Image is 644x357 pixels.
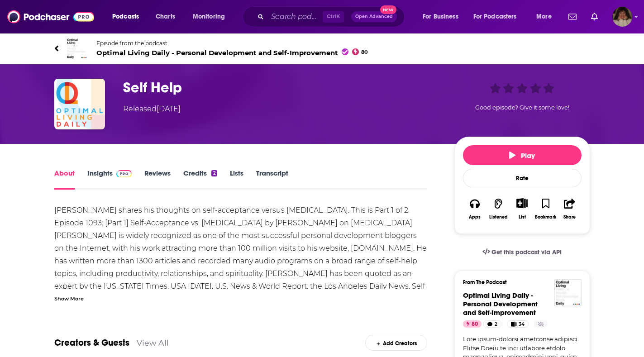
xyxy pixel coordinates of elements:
[612,7,632,27] span: Logged in as angelport
[536,10,552,23] span: More
[487,192,510,225] button: Listened
[144,169,171,190] a: Reviews
[323,11,344,23] span: Ctrl K
[612,7,632,27] button: Show profile menu
[534,192,558,225] button: Bookmark
[256,169,288,190] a: Transcript
[123,104,181,114] div: Released [DATE]
[563,214,576,220] div: Share
[186,10,237,24] button: open menu
[96,48,368,57] span: Optimal Living Daily - Personal Development and Self-Improvement
[495,320,497,329] span: 2
[351,11,397,22] button: Open AdvancedNew
[267,10,323,24] input: Search podcasts, credits, & more...
[211,170,217,176] div: 2
[193,10,225,23] span: Monitoring
[416,10,470,24] button: open menu
[183,169,217,190] a: Credits2
[230,169,243,190] a: Lists
[558,192,581,225] button: Share
[7,8,94,25] img: Podchaser - Follow, Share and Rate Podcasts
[513,198,531,208] button: Show More Button
[554,279,582,306] img: Optimal Living Daily - Personal Development and Self-Improvement
[507,320,529,328] a: 34
[54,79,105,129] img: Self Help
[54,169,75,190] a: About
[491,248,562,256] span: Get this podcast via API
[473,10,517,23] span: For Podcasters
[365,335,427,351] div: Add Creators
[87,169,132,190] a: InsightsPodchaser Pro
[475,241,569,263] a: Get this podcast via API
[483,320,501,328] a: 2
[106,10,151,24] button: open menu
[150,10,181,24] a: Charts
[463,279,574,286] h3: From The Podcast
[475,104,569,111] span: Good episode? Give it some love!
[355,14,393,19] span: Open Advanced
[54,38,590,59] a: Optimal Living Daily - Personal Development and Self-ImprovementEpisode from the podcastOptimal L...
[137,338,169,347] a: View All
[489,214,508,220] div: Listened
[54,337,129,348] a: Creators & Guests
[116,170,132,177] img: Podchaser Pro
[54,204,428,356] div: [PERSON_NAME] shares his thoughts on self-acceptance versus [MEDICAL_DATA]. This is Part 1 of 2. ...
[463,320,482,328] a: 80
[123,79,440,96] h1: Self Help
[535,214,556,220] div: Bookmark
[380,5,396,14] span: New
[156,10,175,23] span: Charts
[530,10,563,24] button: open menu
[565,9,580,24] a: Show notifications dropdown
[66,38,88,59] img: Optimal Living Daily - Personal Development and Self-Improvement
[361,50,368,54] span: 80
[467,10,530,24] button: open menu
[463,192,487,225] button: Apps
[519,320,525,329] span: 34
[469,214,481,220] div: Apps
[510,192,534,225] div: Show More ButtonList
[472,320,478,329] span: 80
[587,9,601,24] a: Show notifications dropdown
[463,145,582,165] button: Play
[509,151,535,160] span: Play
[112,10,139,23] span: Podcasts
[251,6,413,27] div: Search podcasts, credits, & more...
[96,40,368,47] span: Episode from the podcast
[463,291,538,317] a: Optimal Living Daily - Personal Development and Self-Improvement
[423,10,458,23] span: For Business
[519,214,526,220] div: List
[612,7,632,27] img: User Profile
[463,169,582,187] div: Rate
